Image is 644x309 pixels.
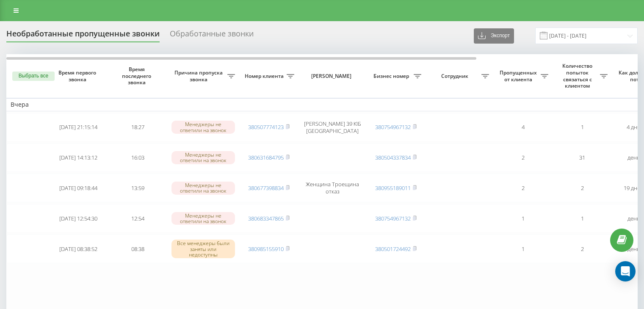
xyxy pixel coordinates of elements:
[430,73,481,80] span: Сотрудник
[248,215,284,222] a: 380683347865
[553,143,612,172] td: 31
[49,235,108,263] td: [DATE] 08:38:52
[493,113,553,142] td: 4
[171,240,235,258] div: Все менеджеры были заняты или недоступны
[171,69,227,83] span: Причина пропуска звонка
[49,174,108,202] td: [DATE] 09:18:44
[493,204,553,233] td: 1
[243,73,287,80] span: Номер клиента
[474,28,514,44] button: Экспорт
[553,204,612,233] td: 1
[171,182,235,194] div: Менеджеры не ответили на звонок
[108,204,167,233] td: 12:54
[493,143,553,172] td: 2
[49,204,108,233] td: [DATE] 12:54:30
[299,174,366,202] td: Женщина Троещина отказ
[49,113,108,142] td: [DATE] 21:15:14
[375,154,411,161] a: 380504337834
[248,123,284,131] a: 380507774123
[615,261,636,281] div: Open Intercom Messenger
[498,69,541,83] span: Пропущенных от клиента
[375,123,411,131] a: 380754967132
[49,143,108,172] td: [DATE] 14:13:12
[248,154,284,161] a: 380631684795
[553,174,612,202] td: 2
[248,245,284,253] a: 380985155910
[108,113,167,142] td: 18:27
[108,174,167,202] td: 13:59
[493,235,553,263] td: 1
[248,184,284,192] a: 380677398834
[370,73,414,80] span: Бизнес номер
[171,151,235,164] div: Менеджеры не ответили на звонок
[55,69,101,83] span: Время первого звонка
[12,72,55,81] button: Выбрать все
[108,235,167,263] td: 08:38
[171,212,235,225] div: Менеджеры не ответили на звонок
[375,215,411,222] a: 380754967132
[6,29,160,42] div: Необработанные пропущенные звонки
[306,73,359,80] span: [PERSON_NAME]
[493,174,553,202] td: 2
[108,143,167,172] td: 16:03
[115,66,160,86] span: Время последнего звонка
[299,113,366,142] td: [PERSON_NAME] 39 КІБ [GEOGRAPHIC_DATA]
[553,235,612,263] td: 2
[171,121,235,133] div: Менеджеры не ответили на звонок
[170,29,254,42] div: Обработанные звонки
[553,113,612,142] td: 1
[375,245,411,253] a: 380501724492
[375,184,411,192] a: 380955189011
[557,63,600,89] span: Количество попыток связаться с клиентом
